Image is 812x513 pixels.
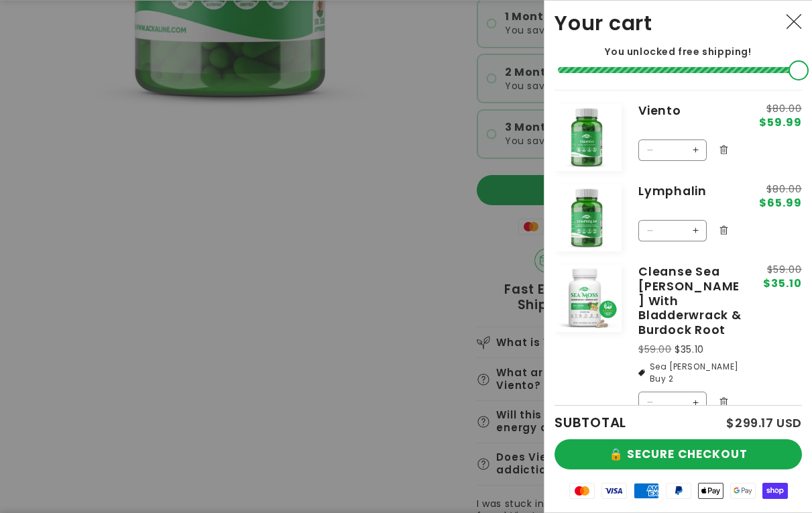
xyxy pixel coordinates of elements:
s: $59.00 [763,265,802,274]
p: You unlocked free shipping! [555,46,802,58]
button: Remove Viento [713,139,734,160]
s: $59.00 [638,343,672,356]
strong: $35.10 [675,343,704,356]
span: $65.99 [759,198,802,209]
h2: Your cart [555,11,652,36]
p: $299.17 USD [726,417,802,429]
ul: Discount [638,361,742,385]
span: $35.10 [763,278,802,289]
a: Cleanse Sea [PERSON_NAME] With Bladderwrack & Burdock Root [638,265,742,337]
button: Remove Lymphalin [713,220,734,240]
input: Quantity for Cleanse Sea Moss With Bladderwrack &amp; Burdock Root [660,392,685,413]
a: Lymphalin [638,184,742,199]
h2: SUBTOTAL [555,416,626,429]
li: Sea [PERSON_NAME] Buy 2 [638,361,742,385]
input: Quantity for Lymphalin [660,220,685,241]
button: 🔒 SECURE CHECKOUT [555,439,802,469]
button: Close [779,7,809,37]
button: Remove Cleanse Sea Moss With Bladderwrack & Burdock Root [713,392,734,412]
input: Quantity for Viento [660,139,685,161]
span: $59.99 [759,117,802,128]
s: $80.00 [759,104,802,113]
a: Viento [638,104,742,119]
s: $80.00 [759,184,802,194]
